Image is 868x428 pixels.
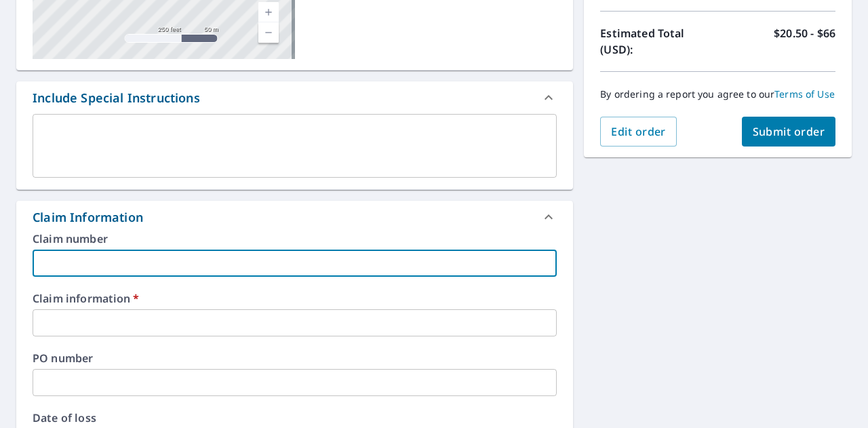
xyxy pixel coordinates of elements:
button: Edit order [600,117,677,147]
div: Claim Information [33,208,143,227]
p: By ordering a report you agree to our [600,88,835,100]
p: Estimated Total (USD): [600,25,717,58]
div: Claim Information [16,201,573,233]
span: Submit order [753,124,825,139]
div: Include Special Instructions [33,89,200,107]
label: Claim number [33,233,557,244]
p: $20.50 - $66 [774,25,835,58]
label: PO number [33,353,557,364]
a: Current Level 17, Zoom Out [258,22,279,43]
a: Terms of Use [774,87,835,100]
span: Edit order [611,124,666,139]
button: Submit order [742,117,836,147]
label: Date of loss [33,412,287,423]
a: Current Level 17, Zoom In [258,2,279,22]
label: Claim information [33,293,557,304]
div: Include Special Instructions [16,81,573,114]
